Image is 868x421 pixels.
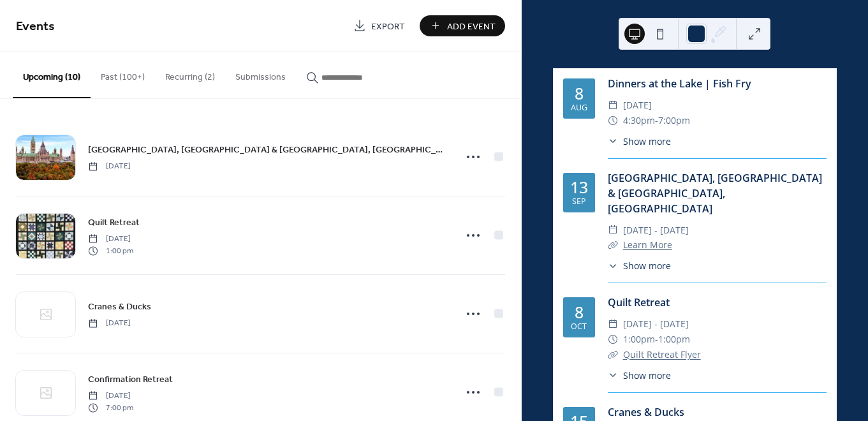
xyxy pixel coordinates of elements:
a: [GEOGRAPHIC_DATA], [GEOGRAPHIC_DATA] & [GEOGRAPHIC_DATA], [GEOGRAPHIC_DATA] [608,171,822,216]
button: ​Show more [608,369,671,382]
button: ​Show more [608,259,671,272]
span: 4:30pm [623,113,655,128]
span: 1:00pm [623,332,655,347]
div: ​ [608,369,618,382]
div: ​ [608,316,618,332]
a: Quilt Retreat [88,215,140,230]
span: Add Event [447,20,496,33]
div: Aug [571,104,587,112]
div: Sep [572,198,586,206]
a: Learn More [623,239,672,251]
button: Recurring (2) [155,52,225,97]
a: Export [344,15,415,36]
div: 8 [575,304,584,320]
div: ​ [608,237,618,253]
span: [DATE] [623,98,652,113]
span: Events [16,14,55,39]
div: ​ [608,332,618,347]
span: Show more [623,135,671,148]
button: Add Event [420,15,505,36]
span: Quilt Retreat [88,216,140,230]
div: Dinners at the Lake | Fish Fry [608,76,827,91]
span: [DATE] [88,161,131,172]
div: ​ [608,113,618,128]
div: ​ [608,223,618,238]
span: Cranes & Ducks [88,300,151,314]
div: 13 [570,179,588,195]
span: - [655,332,658,347]
span: Show more [623,259,671,272]
span: 7:00 pm [88,402,133,413]
span: 1:00 pm [88,245,133,256]
span: Confirmation Retreat [88,373,173,387]
a: Cranes & Ducks [608,405,684,419]
span: 7:00pm [658,113,690,128]
button: ​Show more [608,135,671,148]
a: Confirmation Retreat [88,372,173,387]
a: [GEOGRAPHIC_DATA], [GEOGRAPHIC_DATA] & [GEOGRAPHIC_DATA], [GEOGRAPHIC_DATA] [88,142,447,157]
span: 1:00pm [658,332,690,347]
div: ​ [608,347,618,362]
button: Past (100+) [91,52,155,97]
span: [DATE] - [DATE] [623,316,689,332]
span: - [655,113,658,128]
button: Submissions [225,52,296,97]
span: [DATE] [88,318,131,329]
span: [DATE] - [DATE] [623,223,689,238]
div: 8 [575,85,584,101]
span: Show more [623,369,671,382]
a: Cranes & Ducks [88,299,151,314]
div: Oct [571,323,587,331]
span: [GEOGRAPHIC_DATA], [GEOGRAPHIC_DATA] & [GEOGRAPHIC_DATA], [GEOGRAPHIC_DATA] [88,144,447,157]
div: ​ [608,135,618,148]
span: Export [371,20,405,33]
a: Quilt Retreat Flyer [623,348,701,360]
span: [DATE] [88,390,133,402]
button: Upcoming (10) [13,52,91,98]
div: ​ [608,259,618,272]
div: ​ [608,98,618,113]
a: Quilt Retreat [608,295,670,309]
span: [DATE] [88,233,133,245]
